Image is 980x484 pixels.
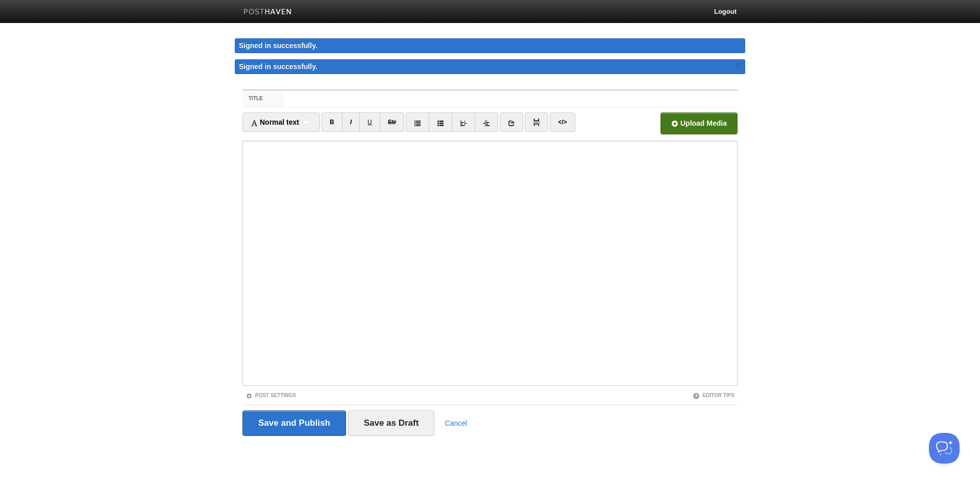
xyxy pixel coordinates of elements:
[380,112,405,132] a: Str
[348,410,435,436] input: Save as Draft
[246,393,296,398] a: Post Settings
[359,112,380,132] a: U
[243,9,292,16] img: Posthaven-bar
[322,112,342,132] a: B
[242,410,346,436] input: Save and Publish
[342,112,360,132] a: I
[388,119,397,126] del: Str
[235,38,745,53] div: Signed in successfully.
[445,419,467,427] a: Cancel
[239,62,317,71] span: Signed in successfully.
[693,393,734,398] a: Editor Tips
[242,90,284,107] label: Title
[251,118,299,126] span: Normal text
[733,59,743,72] a: ×
[550,112,575,132] a: </>
[533,119,540,126] img: pagebreak-icon.png
[929,433,960,464] iframe: Help Scout Beacon - Open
